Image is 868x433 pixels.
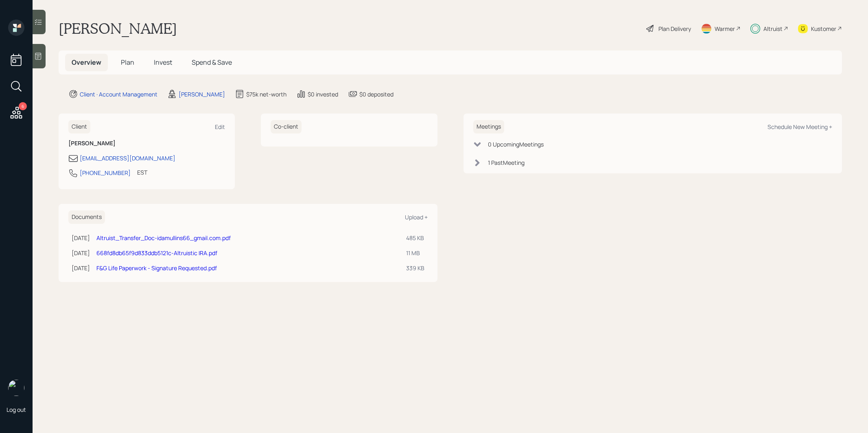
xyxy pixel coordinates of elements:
[658,24,691,33] div: Plan Delivery
[763,24,783,33] div: Altruist
[179,90,225,98] div: [PERSON_NAME]
[406,234,424,242] div: 485 KB
[68,140,225,147] h6: [PERSON_NAME]
[192,58,232,67] span: Spend & Save
[72,58,101,67] span: Overview
[19,102,27,110] div: 6
[488,158,525,167] div: 1 Past Meeting
[246,90,286,98] div: $75k net-worth
[215,123,225,131] div: Edit
[68,120,90,133] h6: Client
[308,90,338,98] div: $0 invested
[473,120,504,133] h6: Meetings
[154,58,172,67] span: Invest
[72,249,90,257] div: [DATE]
[80,168,131,177] div: [PHONE_NUMBER]
[406,264,424,272] div: 339 KB
[80,154,175,162] div: [EMAIL_ADDRESS][DOMAIN_NAME]
[137,168,147,177] div: EST
[8,380,24,396] img: treva-nostdahl-headshot.png
[811,24,836,33] div: Kustomer
[121,58,134,67] span: Plan
[271,120,302,133] h6: Co-client
[406,249,424,257] div: 11 MB
[72,264,90,272] div: [DATE]
[488,140,544,149] div: 0 Upcoming Meeting s
[767,123,832,131] div: Schedule New Meeting +
[80,90,157,98] div: Client · Account Management
[7,406,26,413] div: Log out
[96,249,217,257] a: 668fd8db65f9d833ddb5121c-Altruistic IRA.pdf
[359,90,394,98] div: $0 deposited
[405,213,428,221] div: Upload +
[96,264,217,272] a: F&G Life Paperwork - Signature Requested.pdf
[715,24,735,33] div: Warmer
[59,20,177,37] h1: [PERSON_NAME]
[68,210,105,224] h6: Documents
[72,234,90,242] div: [DATE]
[96,234,231,242] a: Altruist_Transfer_Doc-idamullins66_gmail.com.pdf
